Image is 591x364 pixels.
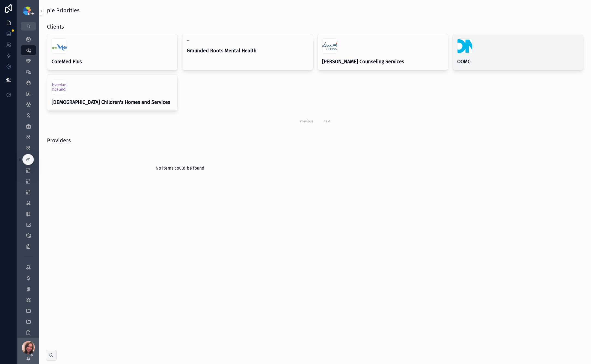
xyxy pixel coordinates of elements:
a: --Grounded Roots Mental Health [182,34,313,70]
a: [DEMOGRAPHIC_DATA] Children's Homes and Services [47,74,178,111]
h4: [PERSON_NAME] Counseling Services [322,58,444,65]
h4: [DEMOGRAPHIC_DATA] Children's Homes and Services [52,99,173,106]
a: OOMC [453,34,583,70]
h2: No items could be found [156,165,204,172]
h4: OOMC [457,58,579,65]
h1: Clients [47,23,64,31]
h1: pie Priorities [47,7,79,14]
h4: CoreMed Plus [52,58,173,65]
h4: Grounded Roots Mental Health [187,47,308,55]
div: scrollable content [17,31,39,338]
a: CoreMed Plus [47,34,178,70]
a: [PERSON_NAME] Counseling Services [317,34,448,70]
span: -- [187,38,189,43]
h1: Providers [47,137,71,144]
img: App logo [23,7,34,15]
